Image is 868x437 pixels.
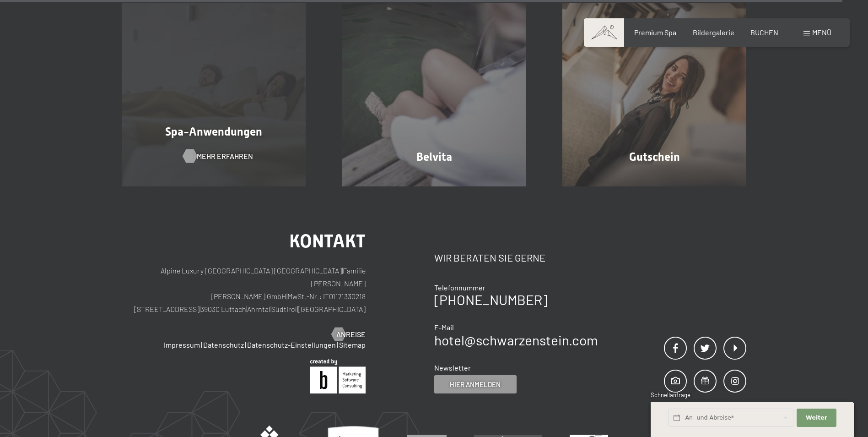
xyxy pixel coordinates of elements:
[247,340,336,349] a: Datenschutz-Einstellungen
[434,283,485,292] span: Telefonnummer
[310,359,366,393] img: Brandnamic GmbH | Leading Hospitality Solutions
[197,151,253,161] span: Mehr erfahren
[797,409,836,427] button: Weiter
[201,340,202,349] span: |
[434,291,547,308] a: [PHONE_NUMBER]
[203,340,244,349] a: Datenschutz
[416,150,452,164] span: Belvita
[629,150,680,164] span: Gutschein
[693,28,734,37] a: Bildergalerie
[103,3,324,187] a: Ein Wellness-Urlaub in Südtirol – 7.700 m² Spa, 10 Saunen Spa-Anwendungen Mehr erfahren
[164,340,200,349] a: Impressum
[812,28,831,37] span: Menü
[342,266,343,275] span: |
[434,332,598,348] a: hotel@schwarzenstein.com
[297,305,298,313] span: |
[336,329,366,339] span: Anreise
[434,323,454,332] span: E-Mail
[199,305,200,313] span: |
[634,28,676,37] a: Premium Spa
[289,230,366,252] span: Kontakt
[450,380,501,389] span: Hier anmelden
[122,264,366,316] p: Alpine Luxury [GEOGRAPHIC_DATA] [GEOGRAPHIC_DATA] Familie [PERSON_NAME] [PERSON_NAME] GmbH MwSt.-...
[270,305,271,313] span: |
[806,414,827,422] span: Weiter
[434,251,545,263] span: Wir beraten Sie gerne
[324,3,545,187] a: Ein Wellness-Urlaub in Südtirol – 7.700 m² Spa, 10 Saunen Belvita
[246,305,247,313] span: |
[434,363,471,372] span: Newsletter
[339,340,366,349] a: Sitemap
[245,340,246,349] span: |
[332,329,366,339] a: Anreise
[286,292,287,300] span: |
[544,3,765,187] a: Ein Wellness-Urlaub in Südtirol – 7.700 m² Spa, 10 Saunen Gutschein
[750,28,778,37] a: BUCHEN
[651,391,690,399] span: Schnellanfrage
[165,125,262,138] span: Spa-Anwendungen
[337,340,338,349] span: |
